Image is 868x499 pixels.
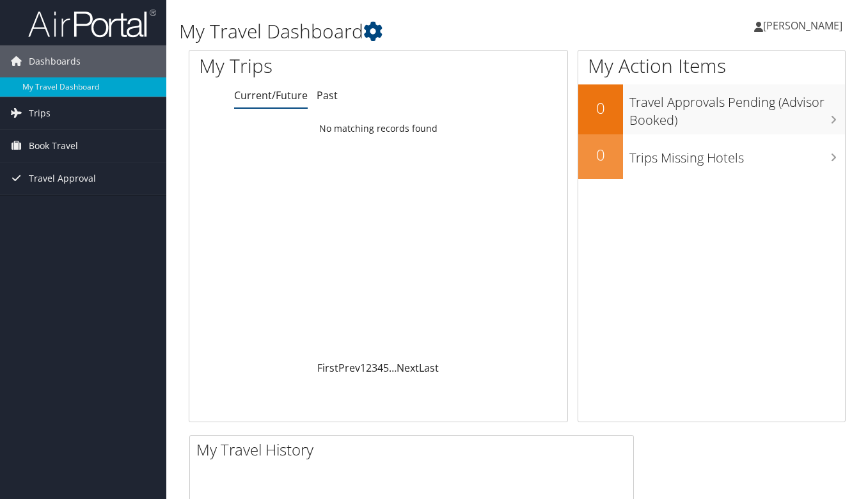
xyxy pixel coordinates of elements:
[629,87,845,129] h3: Travel Approvals Pending (Advisor Booked)
[317,361,338,375] a: First
[338,361,360,375] a: Prev
[578,134,845,179] a: 0Trips Missing Hotels
[578,97,623,119] h2: 0
[397,361,419,375] a: Next
[199,52,400,79] h1: My Trips
[189,117,567,140] td: No matching records found
[29,97,51,129] span: Trips
[372,361,377,375] a: 3
[578,52,845,79] h1: My Action Items
[179,18,630,45] h1: My Travel Dashboard
[419,361,439,375] a: Last
[629,143,845,167] h3: Trips Missing Hotels
[383,361,389,375] a: 5
[377,361,383,375] a: 4
[578,84,845,134] a: 0Travel Approvals Pending (Advisor Booked)
[29,162,96,194] span: Travel Approval
[317,88,338,102] a: Past
[234,88,308,102] a: Current/Future
[28,8,156,38] img: airportal-logo.png
[366,361,372,375] a: 2
[29,130,78,162] span: Book Travel
[763,19,842,33] span: [PERSON_NAME]
[754,6,855,45] a: [PERSON_NAME]
[196,439,633,461] h2: My Travel History
[29,45,81,77] span: Dashboards
[578,144,623,166] h2: 0
[389,361,397,375] span: …
[360,361,366,375] a: 1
